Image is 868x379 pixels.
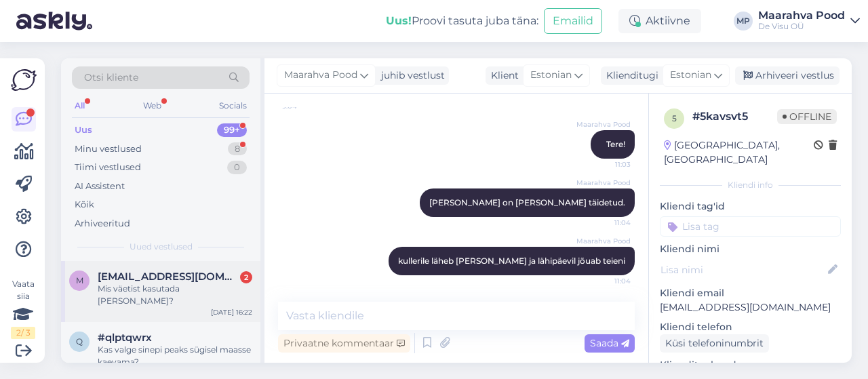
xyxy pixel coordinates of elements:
span: Maarahva Pood [576,178,631,188]
span: q [76,336,83,346]
div: Proovi tasuta juba täna: [386,13,538,29]
div: Kliendi info [660,179,841,191]
div: Minu vestlused [75,142,142,156]
span: 11:04 [580,276,631,286]
span: Maarahva Pood [576,119,631,129]
div: Küsi telefoninumbrit [660,334,769,353]
span: kullerile läheb [PERSON_NAME] ja lähipäevil jõuab teieni [398,256,625,266]
span: Estonian [530,68,572,83]
div: Vaata siia [11,278,35,339]
div: 8 [228,142,247,156]
b: Uus! [386,14,412,27]
div: 0 [227,161,247,174]
span: 11:03 [580,159,631,169]
span: Uued vestlused [130,241,193,253]
img: Askly Logo [11,69,37,91]
div: Mis väetist kasutada [PERSON_NAME]? [98,283,252,307]
span: Offline [777,109,837,124]
div: 2 / 3 [11,327,35,339]
div: Arhiveeritud [75,217,130,231]
div: 2 [240,271,252,283]
input: Lisa tag [660,216,841,237]
span: 5 [672,113,677,123]
span: maieuus@gmail.com [98,271,239,283]
div: juhib vestlust [376,68,445,83]
div: Privaatne kommentaar [278,334,410,353]
div: MP [734,12,753,31]
span: m [76,275,83,285]
div: Socials [216,97,250,115]
div: Uus [75,123,92,137]
div: # 5kavsvt5 [692,108,777,125]
span: Saada [590,337,629,349]
div: AI Assistent [75,180,125,193]
div: Kõik [75,198,94,212]
div: Web [140,97,164,115]
input: Lisa nimi [660,262,825,277]
span: Otsi kliente [84,71,138,85]
span: Maarahva Pood [576,236,631,246]
button: Emailid [544,8,602,34]
span: Maarahva Pood [284,68,357,83]
a: Maarahva PoodDe Visu OÜ [758,10,860,32]
p: [EMAIL_ADDRESS][DOMAIN_NAME] [660,300,841,315]
div: 99+ [217,123,247,137]
p: Kliendi telefon [660,320,841,334]
div: Kas valge sinepi peaks sügisel maasse kaevama? [98,344,252,368]
div: [GEOGRAPHIC_DATA], [GEOGRAPHIC_DATA] [664,138,814,167]
p: Klienditeekond [660,358,841,372]
p: Kliendi nimi [660,242,841,256]
span: #qlptqwrx [98,332,152,344]
p: Kliendi email [660,286,841,300]
div: Maarahva Pood [758,10,845,21]
div: Arhiveeri vestlus [735,66,840,85]
span: Estonian [670,68,711,83]
span: [PERSON_NAME] on [PERSON_NAME] täidetud. [429,197,625,207]
div: [DATE] 16:22 [211,307,252,317]
div: Tiimi vestlused [75,161,141,174]
span: Tere! [606,139,625,149]
div: All [72,97,87,115]
p: Kliendi tag'id [660,199,841,214]
span: 11:04 [580,218,631,228]
div: Aktiivne [618,9,701,33]
div: De Visu OÜ [758,21,845,32]
div: Klient [486,68,519,83]
div: Klienditugi [601,68,658,83]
